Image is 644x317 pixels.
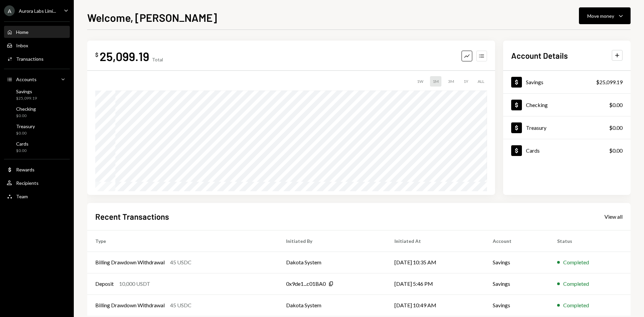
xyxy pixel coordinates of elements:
[4,87,70,103] a: Savings$25,099.19
[596,78,623,86] div: $25,099.19
[119,280,150,288] div: 10,000 USDT
[526,102,548,108] div: Checking
[95,280,114,288] div: Deposit
[386,295,485,316] td: [DATE] 10:49 AM
[4,53,70,65] a: Transactions
[16,148,29,154] div: $0.00
[16,194,28,199] div: Team
[475,76,487,87] div: ALL
[503,94,631,116] a: Checking$0.00
[4,163,70,175] a: Rewards
[4,26,70,38] a: Home
[95,258,165,266] div: Billing Drawdown Withdrawal
[4,73,70,85] a: Accounts
[4,177,70,189] a: Recipients
[4,39,70,51] a: Inbox
[549,230,631,252] th: Status
[503,116,631,139] a: Treasury$0.00
[152,57,163,62] div: Total
[563,301,589,309] div: Completed
[609,124,623,132] div: $0.00
[609,147,623,155] div: $0.00
[604,213,623,220] div: View all
[170,301,192,309] div: 45 USDC
[16,76,37,82] div: Accounts
[563,258,589,266] div: Completed
[604,213,623,220] a: View all
[16,96,37,101] div: $25,099.19
[95,301,165,309] div: Billing Drawdown Withdrawal
[461,76,471,87] div: 1Y
[386,273,485,295] td: [DATE] 5:46 PM
[19,8,56,14] div: Aurora Labs Limi...
[278,295,386,316] td: Dakota System
[286,280,326,288] div: 0x9de1...c01BA0
[503,139,631,162] a: Cards$0.00
[587,12,614,19] div: Move money
[4,5,15,16] div: A
[95,211,169,222] h2: Recent Transactions
[170,258,192,266] div: 45 USDC
[414,76,426,87] div: 1W
[16,56,44,62] div: Transactions
[526,79,543,85] div: Savings
[485,273,549,295] td: Savings
[4,190,70,202] a: Team
[386,230,485,252] th: Initiated At
[87,11,217,24] h1: Welcome, [PERSON_NAME]
[16,29,29,35] div: Home
[16,180,39,186] div: Recipients
[16,43,28,48] div: Inbox
[4,139,70,155] a: Cards$0.00
[16,123,35,129] div: Treasury
[95,51,98,58] div: $
[16,141,29,147] div: Cards
[485,230,549,252] th: Account
[485,295,549,316] td: Savings
[430,76,441,87] div: 1M
[579,7,631,24] button: Move money
[278,230,386,252] th: Initiated By
[16,167,35,172] div: Rewards
[511,50,568,61] h2: Account Details
[87,230,278,252] th: Type
[563,280,589,288] div: Completed
[503,71,631,93] a: Savings$25,099.19
[16,89,37,94] div: Savings
[16,106,36,112] div: Checking
[386,252,485,273] td: [DATE] 10:35 AM
[4,104,70,120] a: Checking$0.00
[485,252,549,273] td: Savings
[16,130,35,136] div: $0.00
[526,147,540,154] div: Cards
[526,124,546,131] div: Treasury
[609,101,623,109] div: $0.00
[16,113,36,119] div: $0.00
[445,76,457,87] div: 3M
[278,252,386,273] td: Dakota System
[100,49,149,64] div: 25,099.19
[4,121,70,138] a: Treasury$0.00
